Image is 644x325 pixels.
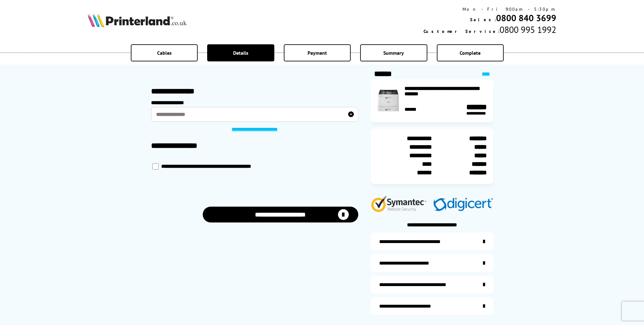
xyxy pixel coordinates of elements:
[424,6,556,12] div: Mon - Fri 9:00am - 5:30pm
[157,50,172,56] span: Cables
[371,233,493,250] a: additional-ink
[371,276,493,293] a: additional-cables
[383,50,404,56] span: Summary
[460,50,481,56] span: Complete
[424,28,500,34] span: Customer Service:
[88,13,187,27] img: Printerland Logo
[371,297,493,315] a: secure-website
[496,12,556,24] a: 0800 840 3699
[233,50,248,56] span: Details
[500,24,556,35] span: 0800 995 1992
[371,254,493,272] a: items-arrive
[470,17,496,22] span: Sales:
[308,50,327,56] span: Payment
